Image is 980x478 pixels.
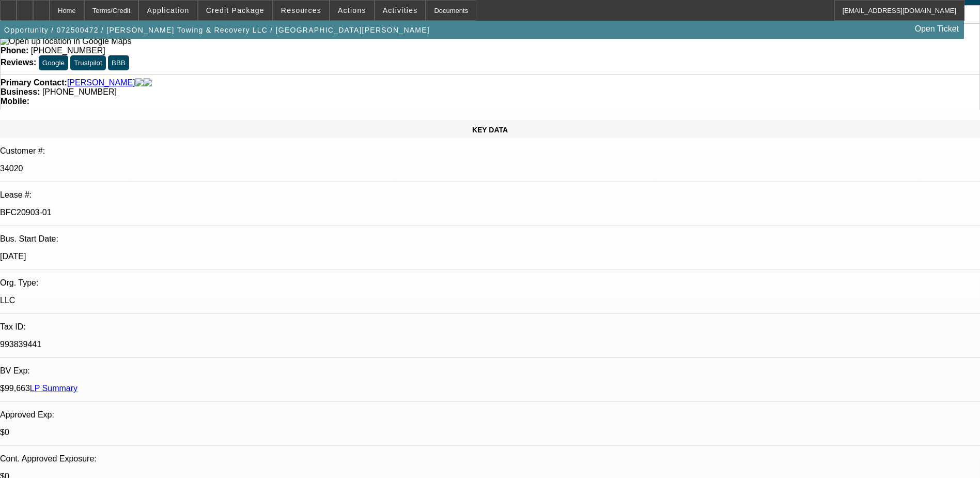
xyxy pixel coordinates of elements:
button: Resources [273,1,329,20]
button: Actions [330,1,374,20]
span: Resources [281,6,321,14]
button: Activities [375,1,426,20]
strong: Business: [1,87,40,96]
img: facebook-icon.png [135,78,144,87]
a: [PERSON_NAME] [67,78,135,87]
strong: Mobile: [1,97,29,106]
button: Google [39,55,68,70]
strong: Primary Contact: [1,78,67,87]
span: Credit Package [206,6,265,14]
button: BBB [108,55,129,70]
span: Application [147,6,189,14]
a: LP Summary [30,384,77,393]
a: View Google Maps [1,37,131,46]
span: Activities [383,6,418,14]
img: linkedin-icon.png [144,78,152,87]
span: KEY DATA [472,126,508,134]
span: [PHONE_NUMBER] [42,87,117,96]
span: Opportunity / 072500472 / [PERSON_NAME] Towing & Recovery LLC / [GEOGRAPHIC_DATA][PERSON_NAME] [4,26,430,34]
button: Application [139,1,197,20]
span: [PHONE_NUMBER] [31,46,105,55]
span: Actions [338,6,366,14]
strong: Reviews: [1,58,36,67]
strong: Phone: [1,46,28,55]
a: Open Ticket [911,20,963,38]
button: Credit Package [198,1,272,20]
button: Trustpilot [70,55,105,70]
